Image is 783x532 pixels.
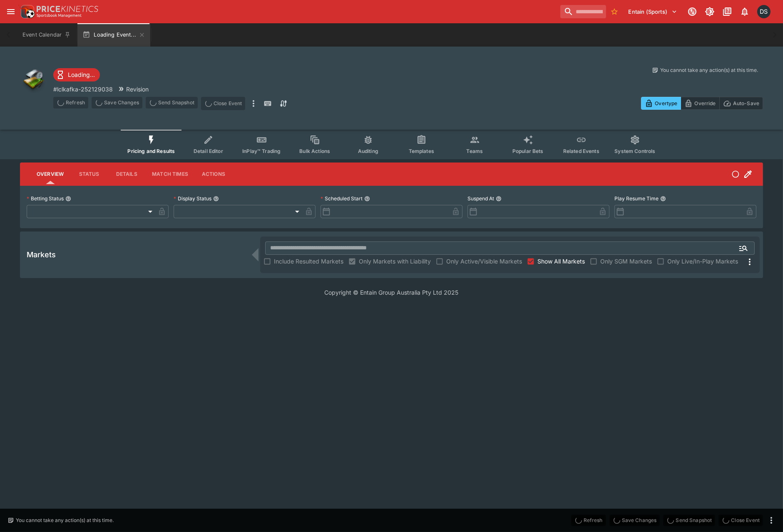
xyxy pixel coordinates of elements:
span: Related Events [563,148,599,154]
span: Only SGM Markets [600,257,652,266]
p: Revision [126,85,149,94]
span: System Controls [614,148,655,154]
button: Connected to PK [685,4,700,19]
button: Loading Event... [77,23,150,47]
p: Betting Status [27,195,64,202]
p: Play Resume Time [614,195,659,202]
button: Notifications [737,4,752,19]
button: Suspend At [496,196,502,202]
button: Display Status [213,196,219,202]
img: PriceKinetics [37,6,98,12]
button: Open [736,241,751,256]
img: other.png [20,66,47,93]
button: Details [108,164,145,184]
button: Betting Status [65,196,71,202]
span: InPlay™ Trading [242,148,281,154]
img: Sportsbook Management [37,14,82,17]
div: Start From [641,97,763,110]
span: Popular Bets [512,148,544,154]
button: Actions [195,164,232,184]
button: Daniel Solti [755,2,773,21]
span: Only Markets with Liability [359,257,431,266]
p: You cannot take any action(s) at this time. [660,66,758,74]
span: Teams [466,148,483,154]
p: Display Status [174,195,211,202]
div: Event type filters [121,130,662,159]
button: Select Tenant [624,5,682,18]
button: Overtype [641,97,681,110]
p: Auto-Save [733,99,759,108]
svg: More [745,257,755,267]
button: open drawer [3,4,18,19]
button: Overview [30,164,70,184]
button: more [766,515,776,525]
button: Scheduled Start [364,196,370,202]
p: Suspend At [467,195,494,202]
button: Documentation [720,4,735,19]
span: Only Active/Visible Markets [446,257,522,266]
span: Include Resulted Markets [274,257,343,266]
button: Toggle light/dark mode [702,4,717,19]
button: more [249,97,259,110]
div: Daniel Solti [757,5,771,18]
span: Auditing [358,148,378,154]
p: Overtype [655,99,677,108]
span: Detail Editor [194,148,223,154]
p: Loading... [68,70,95,79]
h5: Markets [27,250,56,259]
button: Auto-Save [719,97,763,110]
button: Status [70,164,108,184]
button: Event Calendar [17,23,76,47]
p: Copy To Clipboard [53,85,113,94]
span: Show All Markets [537,257,585,266]
p: Override [694,99,716,108]
p: You cannot take any action(s) at this time. [16,517,114,524]
button: Match Times [145,164,195,184]
p: Scheduled Start [321,195,363,202]
button: No Bookmarks [608,5,621,18]
img: PriceKinetics Logo [18,3,35,20]
span: Bulk Actions [299,148,330,154]
button: Play Resume Time [660,196,666,202]
span: Pricing and Results [127,148,175,154]
input: search [560,5,606,18]
button: Override [681,97,719,110]
span: Only Live/In-Play Markets [667,257,738,266]
span: Templates [409,148,434,154]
